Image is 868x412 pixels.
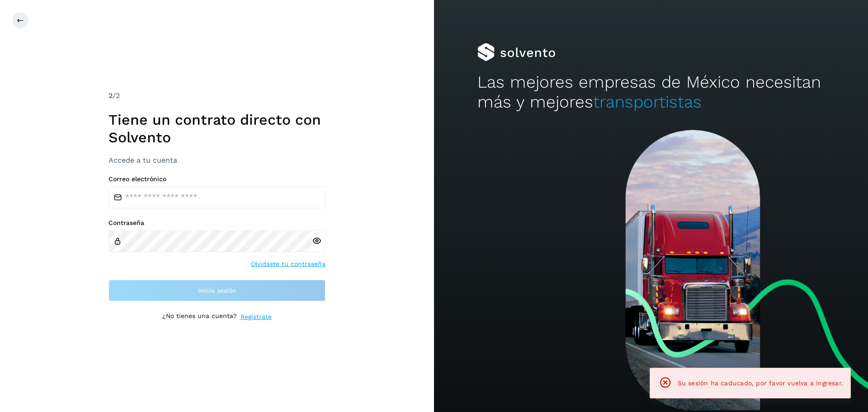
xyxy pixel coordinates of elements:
h3: Accede a tu cuenta [108,156,325,164]
button: Inicia sesión [108,280,325,301]
p: ¿No tienes una cuenta? [162,312,237,322]
span: Su sesión ha caducado, por favor vuelva a ingresar. [678,379,843,387]
h1: Tiene un contrato directo con Solvento [108,111,325,146]
div: /2 [108,90,325,101]
a: Regístrate [241,312,272,322]
h2: Las mejores empresas de México necesitan más y mejores [477,72,825,112]
a: Olvidaste tu contraseña [251,259,325,269]
span: transportistas [593,92,702,112]
label: Contraseña [108,219,325,227]
span: Inicia sesión [198,287,236,294]
label: Correo electrónico [108,175,325,183]
span: 2 [108,91,113,100]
